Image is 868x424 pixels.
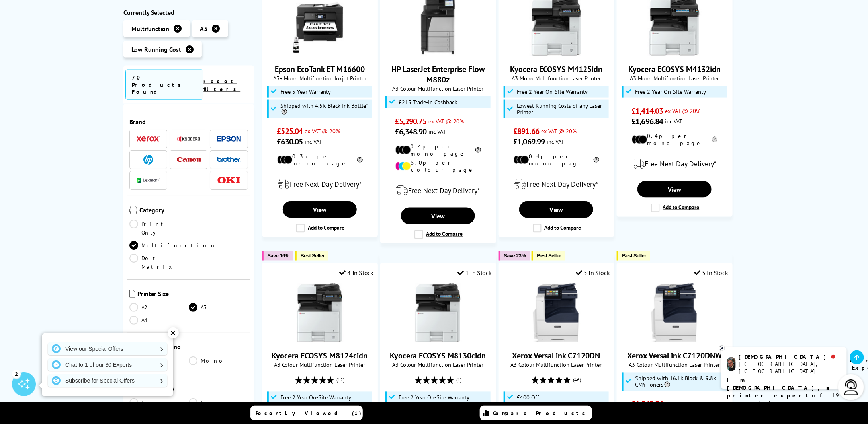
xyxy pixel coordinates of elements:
div: 4 In Stock [339,269,373,277]
span: Free 5 Year Warranty [280,89,331,95]
a: Xerox VersaLink C7120DN [512,351,600,361]
li: 0.4p per mono page [395,143,481,157]
a: Kyocera ECOSYS M4125idn [526,50,586,58]
img: Printer Size [129,289,135,297]
span: £6,348.90 [395,126,427,137]
b: I'm [DEMOGRAPHIC_DATA], a printer expert [727,377,832,399]
a: reset filters [203,77,240,92]
div: 1 In Stock [457,269,492,277]
span: Recently Viewed (1) [256,410,362,417]
span: Technology [143,383,248,394]
img: chris-livechat.png [727,357,736,371]
img: Canon [177,157,201,162]
span: Brand [129,117,248,125]
a: Xerox VersaLink C7120DNW [627,351,722,361]
a: Canon [177,154,201,164]
img: OKI [217,177,241,183]
span: A3 Colour Multifunction Laser Printer [266,361,373,369]
a: Multifunction [129,241,216,249]
div: modal_delivery [503,173,610,195]
span: inc VAT [305,138,322,145]
a: HP LaserJet Enterprise Flow M880z [408,50,468,58]
span: ex VAT @ 20% [665,107,700,115]
a: Kyocera ECOSYS M4125idn [510,64,602,74]
a: View [283,201,357,218]
span: A3 Mono Multifunction Laser Printer [503,74,610,82]
a: Compare Products [480,406,592,420]
label: Add to Compare [533,224,581,233]
span: inc VAT [665,117,682,125]
div: [DEMOGRAPHIC_DATA] [739,353,841,360]
span: ex VAT @ 20% [305,127,340,135]
span: A3 Colour Multifunction Laser Printer [621,361,728,369]
div: ✕ [168,327,179,338]
span: A3 Colour Multifunction Laser Printer [503,361,610,369]
a: Epson EcoTank ET-M16600 [290,50,350,58]
a: HP LaserJet Enterprise Flow M880z [391,64,485,85]
span: Save 23% [504,253,526,259]
a: Xerox [137,134,160,144]
a: A4 [129,315,189,324]
img: Kyocera [177,136,201,142]
img: Kyocera ECOSYS M8130cidn [408,283,468,343]
div: [GEOGRAPHIC_DATA], [GEOGRAPHIC_DATA] [739,360,841,375]
a: Xerox VersaLink C7120DNW [645,336,704,344]
li: 0.3p per mono page [277,153,363,167]
span: £1,542.94 [632,399,663,409]
a: Kyocera ECOSYS M4132idn [645,50,704,58]
span: Multifunction [131,24,169,32]
span: inc VAT [547,138,564,145]
a: Dot Matrix [129,253,189,271]
div: 5 In Stock [694,269,728,277]
a: Recently Viewed (1) [250,406,363,420]
a: View [637,181,712,198]
span: Lowest Running Costs of any Laser Printer [517,103,607,115]
span: £1,069.99 [514,136,545,147]
button: Save 16% [262,251,293,261]
button: Best Seller [532,251,565,261]
img: user-headset-light.svg [843,379,859,395]
span: £630.05 [277,136,303,147]
img: Xerox [137,136,160,142]
p: of 19 years! Leave me a message and I'll respond ASAP [727,377,841,422]
img: Xerox VersaLink C7120DNW [645,283,704,343]
a: Xerox VersaLink C7120DN [526,336,586,344]
a: HP [137,154,160,164]
a: Kyocera [177,134,201,144]
img: Kyocera ECOSYS M8124cidn [290,283,350,343]
div: 2 [12,370,21,378]
span: Free 2 Year On-Site Warranty [517,89,588,95]
span: Free 2 Year On-Site Warranty [280,395,351,401]
span: Save 16% [268,253,289,259]
a: View [519,201,593,218]
a: A3 [189,303,248,311]
label: Add to Compare [296,224,345,233]
a: Inkjet [189,398,248,406]
span: £400 Off [517,395,539,401]
a: Laser [129,398,189,406]
a: View [401,208,475,224]
a: Chat to 1 of our 30 Experts [48,358,167,371]
span: ex VAT @ 20% [541,127,577,135]
span: 70 Products Found [125,69,203,99]
a: Kyocera ECOSYS M8130cidn [408,336,468,344]
span: A3 Mono Multifunction Laser Printer [621,74,728,82]
label: Add to Compare [414,230,463,239]
span: £1,696.84 [632,116,663,126]
div: 5 In Stock [576,269,610,277]
li: 0.4p per mono page [514,153,599,167]
span: Best Seller [301,253,325,259]
span: £891.66 [514,126,540,136]
span: (12) [337,373,345,388]
a: Brother [217,154,241,164]
img: Lexmark [137,178,160,183]
a: Epson [217,134,241,144]
span: £215 Trade-in Cashback [399,99,457,105]
span: Best Seller [537,253,561,259]
span: £1,414.03 [632,106,663,116]
div: modal_delivery [621,153,728,175]
img: Epson [217,136,241,142]
a: Mono [189,356,248,365]
img: Category [129,206,137,214]
a: Print Only [129,219,189,237]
